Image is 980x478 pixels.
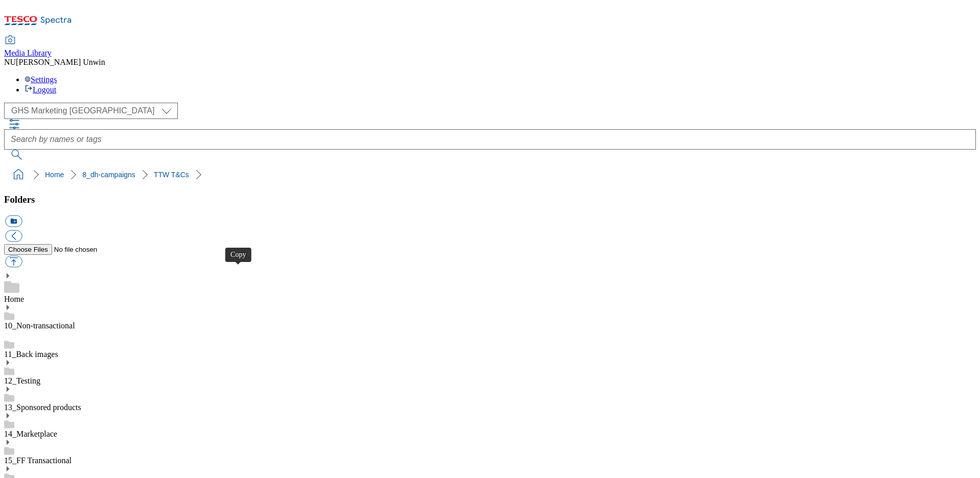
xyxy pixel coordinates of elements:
[82,171,135,179] a: 8_dh-campaigns
[4,194,976,205] h3: Folders
[4,295,24,303] a: Home
[4,321,75,330] a: 10_Non-transactional
[4,456,72,465] a: 15_FF Transactional
[4,165,976,184] nav: breadcrumb
[4,36,52,58] a: Media Library
[25,75,57,84] a: Settings
[25,85,56,94] a: Logout
[4,49,52,57] span: Media Library
[10,166,27,183] a: home
[4,58,16,66] span: NU
[4,129,976,150] input: Search by names or tags
[4,429,57,438] a: 14_Marketplace
[16,58,105,66] span: [PERSON_NAME] Unwin
[4,376,40,385] a: 12_Testing
[4,403,81,412] a: 13_Sponsored products
[45,171,64,179] a: Home
[4,350,58,358] a: 11_Back images
[154,171,189,179] a: TTW T&Cs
